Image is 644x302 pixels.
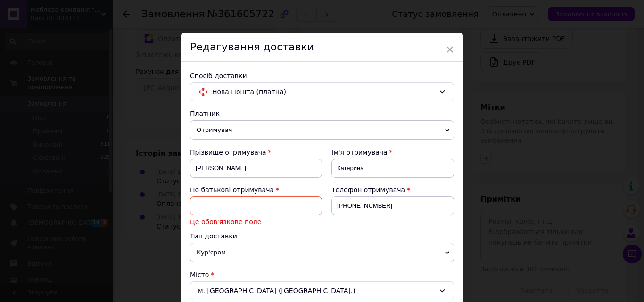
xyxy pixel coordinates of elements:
[212,87,435,97] span: Нова Пошта (платна)
[190,110,220,117] span: Платник
[181,33,463,62] div: Редагування доставки
[190,232,237,240] span: Тип доставки
[446,41,454,57] span: ×
[190,270,454,279] div: Місто
[190,71,454,81] div: Спосіб доставки
[190,120,454,140] span: Отримувач
[190,281,454,300] div: м. [GEOGRAPHIC_DATA] ([GEOGRAPHIC_DATA].)
[331,196,454,215] input: +380
[190,243,454,262] span: Кур'єром
[190,148,266,156] span: Прізвище отримувача
[331,148,388,156] span: Ім'я отримувача
[190,217,322,227] span: Це обов'язкове поле
[331,186,405,194] span: Телефон отримувача
[190,186,274,194] span: По батькові отримувача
